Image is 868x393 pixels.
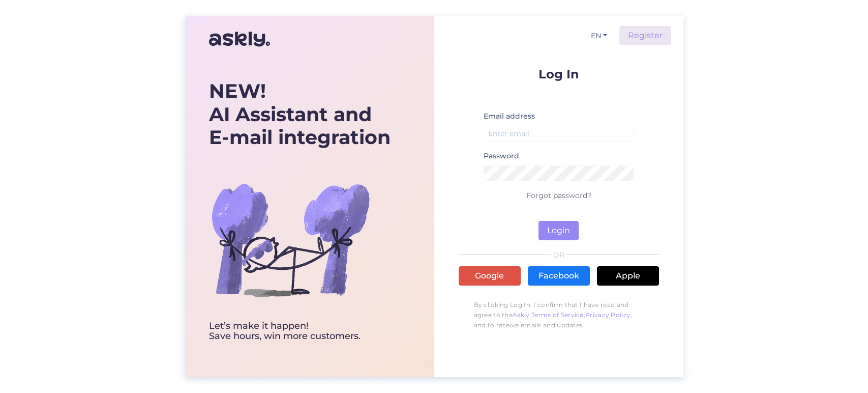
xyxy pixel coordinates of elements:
[459,68,659,80] p: Log In
[459,295,659,335] p: By clicking Log In, I confirm that I have read and agree to the , , and to receive emails and upd...
[597,266,659,286] a: Apple
[526,191,591,200] a: Forgot password?
[528,266,590,286] a: Facebook
[484,111,535,122] label: Email address
[585,311,631,319] a: Privacy Policy
[209,321,391,342] div: Let’s make it happen! Save hours, win more customers.
[459,266,521,286] a: Google
[513,311,584,319] a: Askly Terms of Service
[209,158,372,321] img: bg-askly
[484,126,634,142] input: Enter email
[619,26,671,45] a: Register
[209,79,391,149] div: AI Assistant and E-mail integration
[587,29,611,43] button: EN
[484,151,519,161] label: Password
[209,79,266,103] b: NEW!
[209,27,270,51] img: Askly
[538,221,579,240] button: Login
[551,251,566,259] span: OR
